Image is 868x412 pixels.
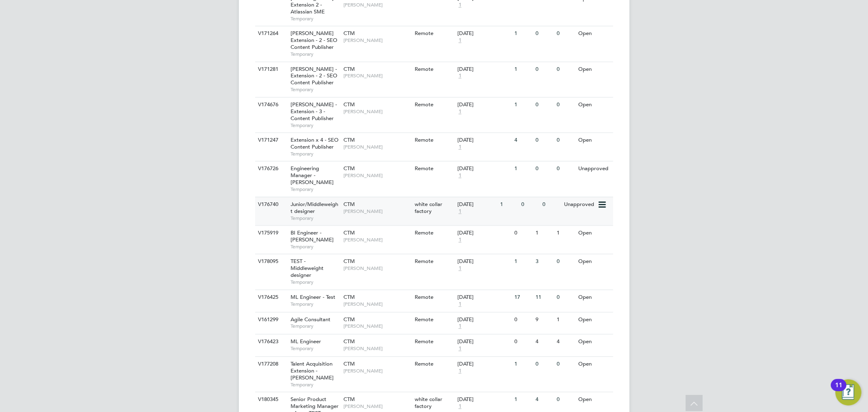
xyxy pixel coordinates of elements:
span: CTM [343,294,355,301]
span: BI Engineer - [PERSON_NAME] [291,230,334,243]
span: CTM [343,165,355,172]
div: [DATE] [457,397,510,403]
span: CTM [343,230,355,237]
span: TEST - Middleweight designer [291,258,324,279]
div: [DATE] [457,259,510,265]
div: [DATE] [457,317,510,324]
span: 1 [457,403,463,410]
div: [DATE] [457,339,510,346]
div: 1 [512,392,533,408]
div: Open [576,392,612,408]
div: 1 [512,98,533,113]
span: CTM [343,101,355,108]
div: V176726 [256,162,285,177]
div: 0 [533,26,555,42]
div: Open [576,357,612,372]
span: [PERSON_NAME] [343,144,411,151]
div: Open [576,133,612,148]
span: 1 [457,2,463,9]
div: 0 [533,133,555,148]
div: 0 [533,357,555,372]
span: white collar factory [415,201,442,215]
span: [PERSON_NAME] - Extension - 3 - Content Publisher [291,101,337,122]
span: 1 [457,323,463,330]
span: CTM [343,258,355,265]
div: Open [576,98,612,113]
div: Open [576,62,612,77]
span: Temporary [291,323,339,330]
div: 11 [835,385,842,396]
div: 0 [555,254,576,270]
span: [PERSON_NAME] [343,265,411,272]
span: 1 [457,109,463,116]
div: 1 [498,197,519,213]
span: ML Engineer - Test [291,294,335,301]
div: 4 [555,335,576,350]
span: CTM [343,66,355,73]
div: V178095 [256,254,285,270]
div: V171247 [256,133,285,148]
span: Temporary [291,346,339,352]
span: 1 [457,37,463,44]
span: [PERSON_NAME] [343,237,411,243]
span: Temporary [291,151,339,158]
div: 1 [512,162,533,177]
div: [DATE] [457,66,510,73]
div: 1 [512,62,533,77]
div: [DATE] [457,361,510,368]
div: 3 [533,254,555,270]
div: 1 [512,254,533,270]
span: white collar factory [415,396,442,410]
span: [PERSON_NAME] [343,403,411,410]
div: [DATE] [457,166,510,173]
span: Remote [415,258,433,265]
span: Remote [415,101,433,108]
div: 0 [555,62,576,77]
span: Temporary [291,16,339,22]
span: [PERSON_NAME] [343,73,411,79]
span: 1 [457,144,463,151]
div: Unapproved [576,162,612,177]
div: 17 [512,290,533,305]
span: [PERSON_NAME] [343,208,411,215]
div: 0 [555,162,576,177]
div: Open [576,26,612,42]
div: V175919 [256,226,285,241]
div: 0 [555,290,576,305]
span: [PERSON_NAME] [343,37,411,44]
span: CTM [343,137,355,144]
div: 1 [512,357,533,372]
div: 0 [555,357,576,372]
span: Junior/Middleweight designer [291,201,338,215]
span: Temporary [291,279,339,286]
div: 11 [533,290,555,305]
span: Remote [415,137,433,144]
span: 1 [457,301,463,308]
span: Remote [415,66,433,73]
div: Open [576,226,612,241]
span: [PERSON_NAME] [343,173,411,179]
span: [PERSON_NAME] [343,368,411,375]
div: V176425 [256,290,285,305]
span: 1 [457,173,463,180]
span: Engineering Manager - [PERSON_NAME] [291,165,334,186]
span: Remote [415,230,433,237]
div: [DATE] [457,102,510,109]
span: Temporary [291,244,339,250]
div: Unapproved [562,197,597,213]
div: V176740 [256,197,285,213]
div: V180345 [256,392,285,408]
div: 4 [512,133,533,148]
div: [DATE] [457,31,510,37]
span: Agile Consultant [291,316,330,323]
span: CTM [343,316,355,323]
span: Remote [415,361,433,368]
span: [PERSON_NAME] [343,2,411,9]
div: [DATE] [457,294,510,301]
div: 1 [555,313,576,328]
span: Remote [415,165,433,172]
span: [PERSON_NAME] Extension - 2 - SEO Content Publisher [291,30,337,51]
span: 1 [457,237,463,244]
span: Remote [415,316,433,323]
span: CTM [343,396,355,403]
